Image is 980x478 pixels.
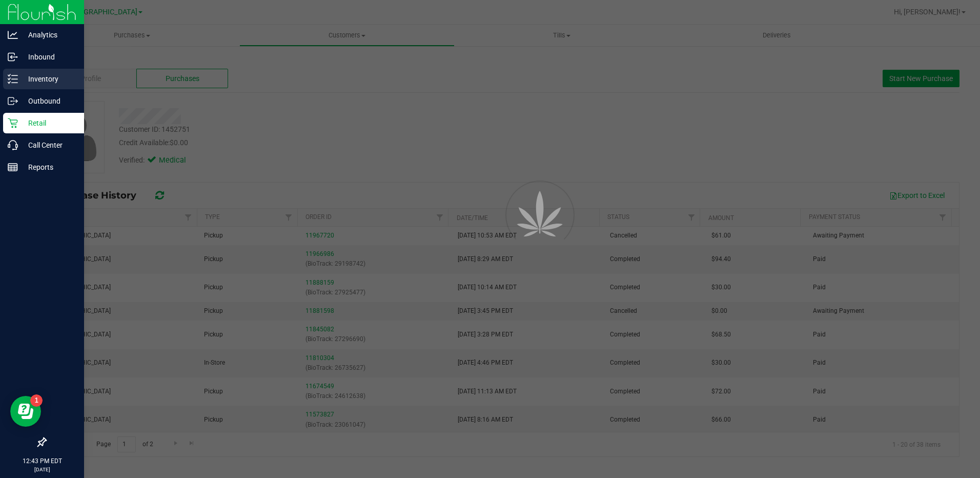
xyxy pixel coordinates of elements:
[8,74,18,84] inline-svg: Inventory
[8,96,18,106] inline-svg: Outbound
[30,394,43,407] iframe: Resource center unread badge
[8,52,18,62] inline-svg: Inbound
[18,139,79,151] p: Call Center
[5,466,79,473] p: [DATE]
[8,30,18,40] inline-svg: Analytics
[8,118,18,128] inline-svg: Retail
[18,117,79,129] p: Retail
[5,456,79,466] p: 12:43 PM EDT
[8,140,18,150] inline-svg: Call Center
[18,95,79,107] p: Outbound
[18,29,79,41] p: Analytics
[18,51,79,63] p: Inbound
[10,396,41,427] iframe: Resource center
[18,73,79,85] p: Inventory
[8,162,18,172] inline-svg: Reports
[18,161,79,173] p: Reports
